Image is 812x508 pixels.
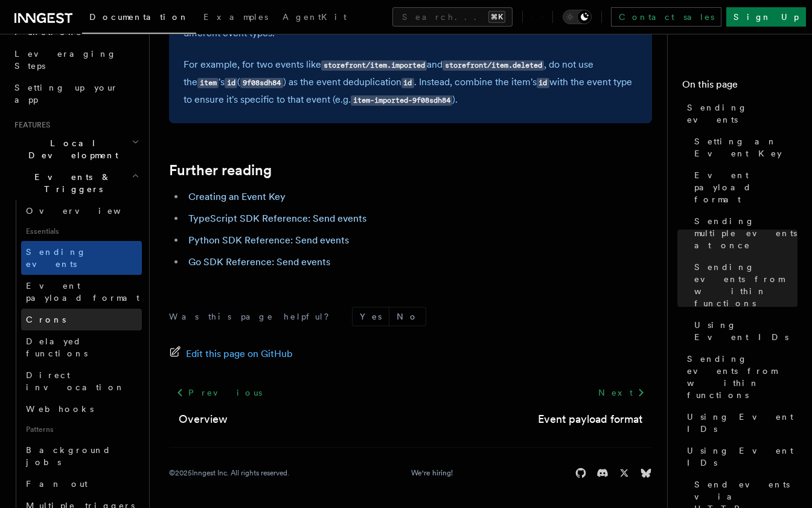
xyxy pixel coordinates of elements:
a: Documentation [82,4,196,34]
a: Event payload format [21,275,142,309]
span: Leveraging Steps [14,49,117,71]
a: Contact sales [611,7,721,27]
span: Documentation [89,12,189,22]
a: Sending events [21,241,142,275]
span: Background jobs [26,445,111,467]
span: Features [10,120,50,130]
a: Using Event IDs [682,406,798,440]
a: Go SDK Reference: Send events [188,256,330,268]
button: Yes [353,307,389,326]
a: Sign Up [726,7,806,27]
div: © 2025 Inngest Inc. All rights reserved. [169,468,289,478]
a: Direct invocation [21,364,142,398]
span: Local Development [10,137,132,161]
span: Events & Triggers [10,171,132,195]
a: Delayed functions [21,330,142,364]
span: Delayed functions [26,336,88,358]
button: No [389,307,426,326]
a: Leveraging Steps [10,43,142,77]
a: Fan out [21,473,142,495]
a: Python SDK Reference: Send events [188,234,349,246]
span: Crons [26,315,66,324]
a: Setting an Event Key [689,130,798,164]
span: Fan out [26,479,88,489]
code: id [225,78,237,88]
span: Sending events [687,101,798,126]
span: Sending events from within functions [687,353,798,401]
span: Webhooks [26,404,94,414]
code: storefront/item.deleted [443,60,544,71]
button: Search...⌘K [392,7,513,27]
code: id [401,78,414,88]
a: Crons [21,309,142,330]
kbd: ⌘K [488,11,505,23]
span: Examples [203,12,268,22]
code: item [197,78,219,88]
a: TypeScript SDK Reference: Send events [188,213,366,224]
span: Essentials [21,222,142,241]
span: Patterns [21,420,142,439]
code: item-imported-9f08sdh84 [351,95,452,106]
code: id [537,78,549,88]
a: Further reading [169,162,272,179]
a: Edit this page on GitHub [169,346,293,362]
a: Examples [196,4,275,33]
button: Events & Triggers [10,166,142,200]
a: Sending events [682,97,798,130]
a: Sending multiple events at once [689,210,798,256]
p: Was this page helpful? [169,310,337,323]
button: Local Development [10,132,142,166]
a: Event payload format [689,164,798,210]
span: Setting up your app [14,83,118,104]
a: Previous [169,382,269,404]
span: AgentKit [283,12,347,22]
a: Background jobs [21,439,142,473]
a: Webhooks [21,398,142,420]
span: Using Event IDs [687,445,798,469]
a: Overview [21,200,142,222]
button: Toggle dark mode [563,10,592,24]
span: Event payload format [26,281,139,303]
h4: On this page [682,77,798,97]
span: Overview [26,206,150,216]
a: We're hiring! [411,468,453,478]
span: Event payload format [694,169,798,205]
a: Setting up your app [10,77,142,111]
span: Setting an Event Key [694,135,798,159]
span: Sending events from within functions [694,261,798,309]
a: Using Event IDs [682,440,798,474]
span: Direct invocation [26,370,125,392]
span: Edit this page on GitHub [186,346,293,362]
span: Using Event IDs [694,319,798,343]
a: Overview [179,411,228,428]
a: Event payload format [538,411,642,428]
p: For example, for two events like and , do not use the 's ( ) as the event deduplication . Instead... [184,56,638,109]
span: Using Event IDs [687,411,798,435]
a: Sending events from within functions [689,256,798,314]
a: Next [591,382,652,404]
code: storefront/item.imported [321,60,427,71]
span: Sending events [26,247,86,269]
a: AgentKit [275,4,354,33]
code: 9f08sdh84 [240,78,283,88]
a: Creating an Event Key [188,191,286,202]
a: Sending events from within functions [682,348,798,406]
span: Sending multiple events at once [694,215,798,251]
a: Using Event IDs [689,314,798,348]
